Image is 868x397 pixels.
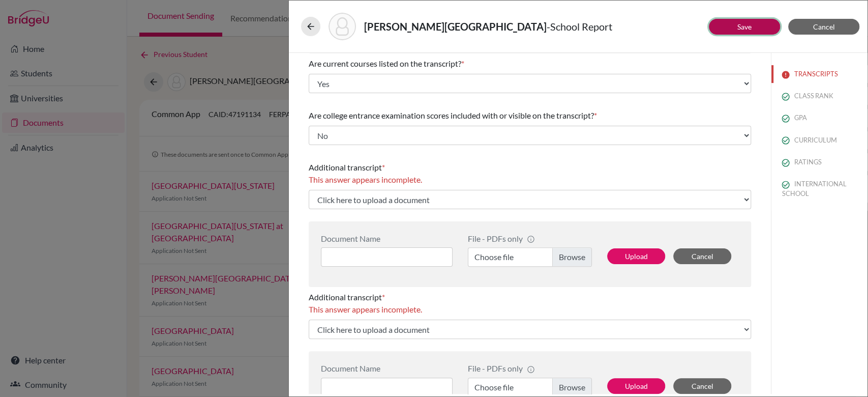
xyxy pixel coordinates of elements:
[782,136,790,145] img: check_circle_outline-e4d4ac0f8e9136db5ab2.svg
[309,162,382,172] span: Additional transcript
[468,378,592,397] label: Choose file
[364,20,547,33] strong: [PERSON_NAME][GEOGRAPHIC_DATA]
[468,363,592,373] div: File - PDFs only
[527,365,535,374] span: info
[782,181,790,189] img: check_circle_outline-e4d4ac0f8e9136db5ab2.svg
[468,247,592,267] label: Choose file
[673,378,731,394] button: Cancel
[673,248,731,264] button: Cancel
[607,248,665,264] button: Upload
[771,131,867,149] button: CURRICULUM
[771,109,867,127] button: GPA
[309,175,422,184] span: This answer appears incomplete.
[782,93,790,101] img: check_circle_outline-e4d4ac0f8e9136db5ab2.svg
[321,234,453,243] div: Document Name
[771,65,867,83] button: TRANSCRIPTS
[309,292,382,302] span: Additional transcript
[771,87,867,105] button: CLASS RANK
[782,115,790,123] img: check_circle_outline-e4d4ac0f8e9136db5ab2.svg
[782,71,790,79] img: error-544570611efd0a2d1de9.svg
[309,110,594,120] span: Are college entrance examination scores included with or visible on the transcript?
[607,378,665,394] button: Upload
[309,59,461,68] span: Are current courses listed on the transcript?
[771,153,867,171] button: RATINGS
[547,20,612,33] span: - School Report
[782,159,790,167] img: check_circle_outline-e4d4ac0f8e9136db5ab2.svg
[321,363,453,373] div: Document Name
[309,304,422,314] span: This answer appears incomplete.
[527,235,535,243] span: info
[468,234,592,243] div: File - PDFs only
[771,175,867,203] button: INTERNATIONAL SCHOOL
